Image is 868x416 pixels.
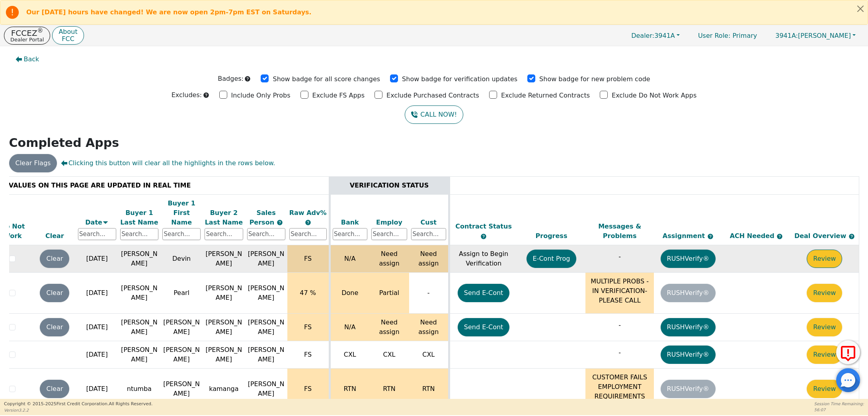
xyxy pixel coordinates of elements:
[118,273,160,314] td: [PERSON_NAME]
[587,252,652,262] p: -
[730,232,777,240] span: ACH Needed
[661,346,716,364] button: RUSHVerify®
[312,91,365,100] p: Exclude FS Apps
[807,250,842,268] button: Review
[247,228,285,240] input: Search...
[539,74,650,84] p: Show badge for new problem code
[162,228,201,240] input: Search...
[330,369,369,410] td: RTN
[248,284,285,301] span: [PERSON_NAME]
[40,318,69,336] button: Clear
[304,323,312,331] span: FS
[9,154,57,172] button: Clear Flags
[775,32,851,39] span: [PERSON_NAME]
[411,228,446,240] input: Search...
[587,320,652,330] p: -
[61,158,275,168] span: Clicking this button will clear all the highlights in the rows below.
[690,28,765,43] a: User Role: Primary
[369,245,409,273] td: Need assign
[26,8,312,16] b: Our [DATE] hours have changed! We are now open 2pm-7pm EST on Saturdays.
[631,32,675,39] span: 3941A
[807,346,842,364] button: Review
[78,218,116,227] div: Date
[853,0,868,17] button: Close alert
[814,401,864,407] p: Session Time Remaining:
[333,228,368,240] input: Search...
[409,314,449,341] td: Need assign
[587,277,652,305] p: MULTIPLE PROBS -IN VERIFICATION- PLEASE CALL
[458,318,510,336] button: Send E-Cont
[411,218,446,227] div: Cust
[767,29,864,42] a: 3941A:[PERSON_NAME]
[371,228,407,240] input: Search...
[807,318,842,336] button: Review
[304,351,312,358] span: FS
[409,369,449,410] td: RTN
[203,341,245,369] td: [PERSON_NAME]
[587,373,652,401] p: CUSTOMER FAILS EMPLOYMENT REQUIREMENTS
[120,228,158,240] input: Search...
[631,32,654,39] span: Dealer:
[76,369,118,410] td: [DATE]
[203,273,245,314] td: [PERSON_NAME]
[118,245,160,273] td: [PERSON_NAME]
[205,228,243,240] input: Search...
[807,284,842,302] button: Review
[250,209,277,226] span: Sales Person
[814,407,864,413] p: 56:07
[248,346,285,363] span: [PERSON_NAME]
[330,341,369,369] td: CXL
[118,369,160,410] td: ntumba
[623,29,688,42] button: Dealer:3941A
[449,245,517,273] td: Assign to Begin Verification
[40,250,69,268] button: Clear
[59,29,77,35] p: About
[4,27,50,45] button: FCCEZ®Dealer Portal
[304,385,312,393] span: FS
[9,136,119,150] strong: Completed Apps
[409,245,449,273] td: Need assign
[612,91,696,100] p: Exclude Do Not Work Apps
[109,401,152,406] span: All Rights Reserved.
[160,245,203,273] td: Devin
[330,245,369,273] td: N/A
[172,90,202,100] p: Excludes:
[369,341,409,369] td: CXL
[120,208,158,227] div: Buyer 1 Last Name
[386,91,479,100] p: Exclude Purchased Contracts
[836,340,860,364] button: Report Error to FCC
[76,314,118,341] td: [DATE]
[661,318,716,336] button: RUSHVerify®
[690,28,765,43] p: Primary
[203,369,245,410] td: kamanga
[519,231,584,241] div: Progress
[52,26,84,45] button: AboutFCC
[300,289,316,297] span: 47 %
[405,105,463,124] a: CALL NOW!
[162,199,201,227] div: Buyer 1 First Name
[369,369,409,410] td: RTN
[273,74,380,84] p: Show badge for all score changes
[24,55,39,64] span: Back
[369,273,409,314] td: Partial
[4,407,152,413] p: Version 3.2.2
[203,314,245,341] td: [PERSON_NAME]
[501,91,590,100] p: Exclude Returned Contracts
[248,318,285,336] span: [PERSON_NAME]
[248,380,285,397] span: [PERSON_NAME]
[118,341,160,369] td: [PERSON_NAME]
[807,380,842,398] button: Review
[333,218,368,227] div: Bank
[78,228,116,240] input: Search...
[527,250,577,268] button: E-Cont Prog
[289,209,327,217] span: Raw Adv%
[304,255,312,262] span: FS
[661,250,716,268] button: RUSHVerify®
[371,218,407,227] div: Employ
[587,348,652,357] p: -
[409,341,449,369] td: CXL
[160,273,203,314] td: Pearl
[35,231,74,241] div: Clear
